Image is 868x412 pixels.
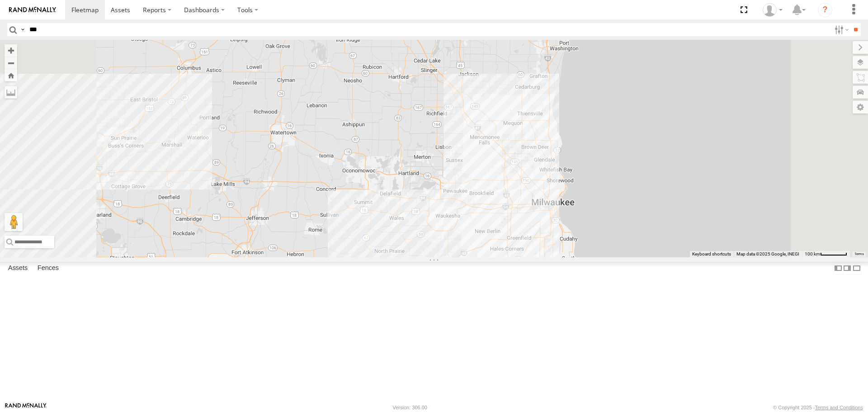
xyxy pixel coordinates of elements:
label: Assets [4,262,32,275]
div: AJ Klotz [759,3,786,17]
a: Terms and Conditions [815,405,863,410]
label: Dock Summary Table to the Right [843,262,852,275]
label: Search Query [19,23,26,36]
label: Map Settings [853,101,868,114]
span: 100 km [805,251,820,256]
a: Visit our Website [5,403,47,412]
button: Keyboard shortcuts [692,251,731,257]
label: Fences [33,262,63,275]
label: Search Filter Options [831,23,850,36]
i: ? [818,3,832,17]
span: Map data ©2025 Google, INEGI [736,251,799,256]
a: Terms [854,252,864,256]
img: rand-logo.svg [9,7,56,13]
button: Zoom Home [5,69,17,81]
button: Drag Pegman onto the map to open Street View [5,213,23,231]
div: © Copyright 2025 - [773,405,863,410]
div: Version: 306.00 [393,405,427,410]
label: Hide Summary Table [852,262,861,275]
button: Map Scale: 100 km per 56 pixels [802,251,850,257]
button: Zoom out [5,57,17,69]
button: Zoom in [5,44,17,57]
label: Measure [5,86,17,99]
label: Dock Summary Table to the Left [834,262,843,275]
